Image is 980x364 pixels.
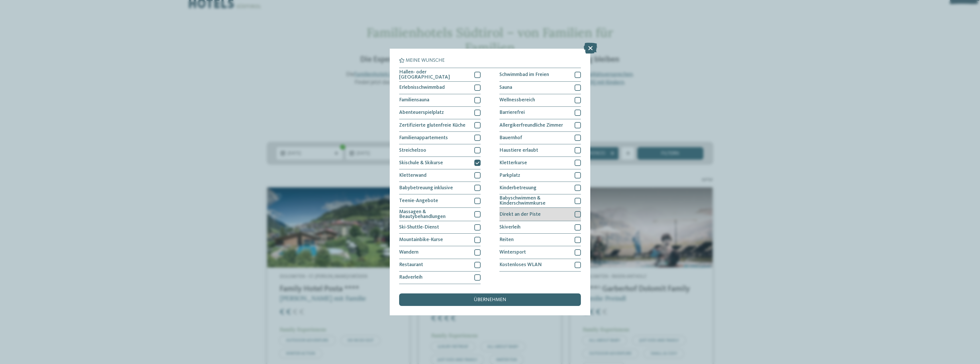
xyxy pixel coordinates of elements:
[399,135,448,141] span: Familienappartements
[499,110,525,115] span: Barrierefrei
[499,250,526,255] span: Wintersport
[499,225,520,230] span: Skiverleih
[399,70,470,80] span: Hallen- oder [GEOGRAPHIC_DATA]
[499,72,549,77] span: Schwimmbad im Freien
[399,161,443,166] span: Skischule & Skikurse
[399,198,438,203] span: Teenie-Angebote
[399,262,423,268] span: Restaurant
[499,212,541,217] span: Direkt an der Piste
[399,110,444,115] span: Abenteuerspielplatz
[499,85,512,90] span: Sauna
[399,123,465,128] span: Zertifizierte glutenfreie Küche
[499,123,563,128] span: Allergikerfreundliche Zimmer
[399,237,443,242] span: Mountainbike-Kurse
[406,58,445,63] span: Meine Wünsche
[399,148,426,153] span: Streichelzoo
[499,161,527,166] span: Kletterkurse
[399,225,439,230] span: Ski-Shuttle-Dienst
[399,186,453,191] span: Babybetreuung inklusive
[399,275,422,280] span: Radverleih
[499,148,538,153] span: Haustiere erlaubt
[399,209,470,219] span: Massagen & Beautybehandlungen
[499,98,535,103] span: Wellnessbereich
[499,186,536,191] span: Kinderbetreuung
[399,173,426,178] span: Kletterwand
[499,262,542,268] span: Kostenloses WLAN
[399,85,445,90] span: Erlebnisschwimmbad
[399,250,418,255] span: Wandern
[499,196,570,206] span: Babyschwimmen & Kinderschwimmkurse
[499,135,522,141] span: Bauernhof
[474,297,506,303] span: übernehmen
[399,98,429,103] span: Familiensauna
[499,237,514,242] span: Reiten
[499,173,520,178] span: Parkplatz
